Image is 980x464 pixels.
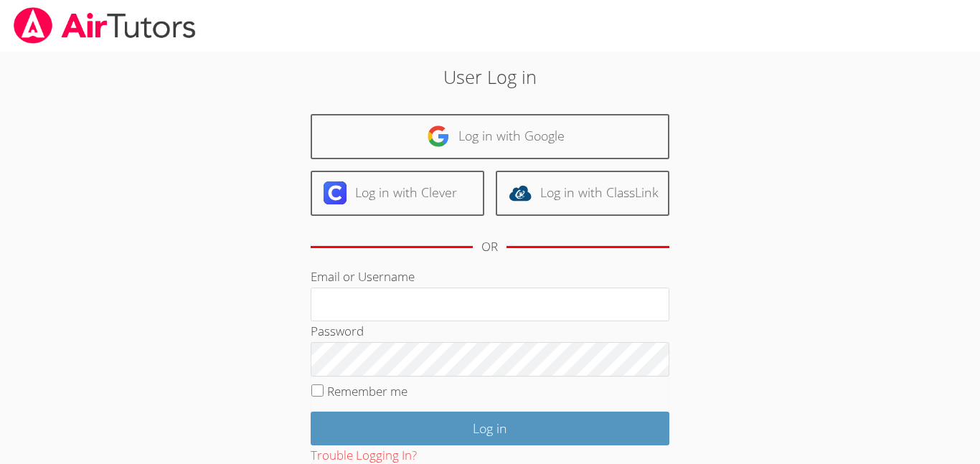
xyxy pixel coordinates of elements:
img: google-logo-50288ca7cdecda66e5e0955fdab243c47b7ad437acaf1139b6f446037453330a.svg [427,125,450,148]
label: Password [311,323,364,339]
img: clever-logo-6eab21bc6e7a338710f1a6ff85c0baf02591cd810cc4098c63d3a4b26e2feb20.svg [324,181,347,204]
label: Email or Username [311,268,415,285]
label: Remember me [327,383,407,399]
a: Log in with ClassLink [496,171,669,216]
img: airtutors_banner-c4298cdbf04f3fff15de1276eac7730deb9818008684d7c2e4769d2f7ddbe033.png [12,7,197,44]
img: classlink-logo-d6bb404cc1216ec64c9a2012d9dc4662098be43eaf13dc465df04b49fa7ab582.svg [509,181,532,204]
a: Log in with Google [311,114,669,159]
a: Log in with Clever [311,171,484,216]
input: Log in [311,412,669,445]
h2: User Log in [225,63,755,90]
div: OR [481,237,498,257]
